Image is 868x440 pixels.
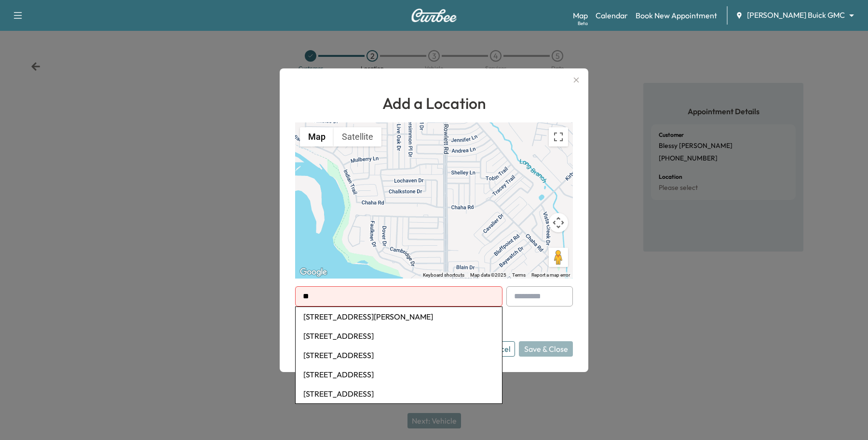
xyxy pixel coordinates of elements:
[298,266,329,279] a: Open this area in Google Maps (opens a new window)
[296,365,502,384] li: [STREET_ADDRESS]
[549,127,568,147] button: Toggle fullscreen view
[296,326,502,346] li: [STREET_ADDRESS]
[596,10,628,21] a: Calendar
[300,127,334,147] button: Show street map
[411,9,457,22] img: Curbee Logo
[747,10,845,21] span: [PERSON_NAME] Buick GMC
[334,127,381,147] button: Show satellite imagery
[549,248,568,267] button: Drag Pegman onto the map to open Street View
[531,272,570,278] a: Report a map error
[470,272,506,278] span: Map data ©2025
[549,213,568,232] button: Map camera controls
[573,10,588,21] a: MapBeta
[636,10,717,21] a: Book New Appointment
[578,20,588,27] div: Beta
[512,272,526,278] a: Terms (opens in new tab)
[423,272,464,279] button: Keyboard shortcuts
[296,307,502,326] li: [STREET_ADDRESS][PERSON_NAME]
[295,92,573,115] h1: Add a Location
[296,384,502,403] li: [STREET_ADDRESS]
[298,266,329,279] img: Google
[296,346,502,365] li: [STREET_ADDRESS]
